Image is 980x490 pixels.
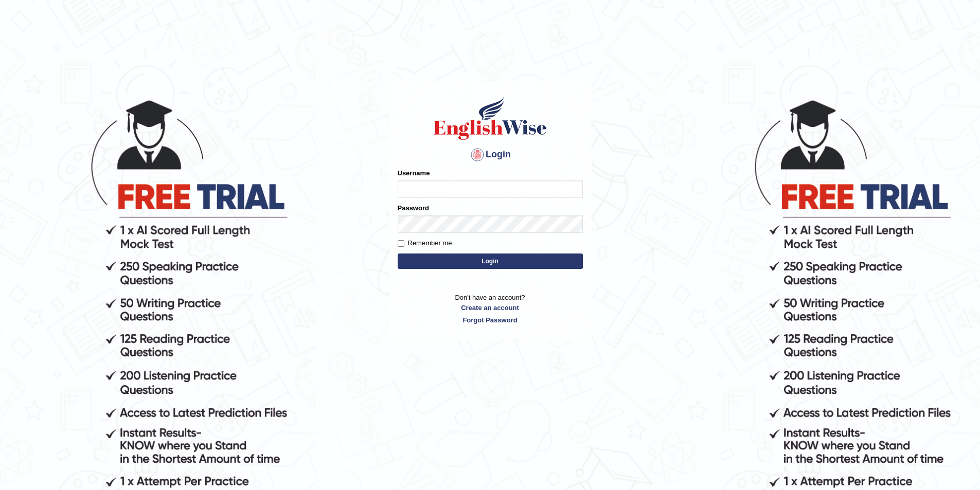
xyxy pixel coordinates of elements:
[398,147,583,163] h4: Login
[398,293,583,324] p: Don't have an account?
[398,253,583,269] button: Login
[398,315,583,325] a: Forgot Password
[432,95,549,141] img: Logo of English Wise sign in for intelligent practice with AI
[398,203,429,213] label: Password
[398,303,583,313] a: Create an account
[398,240,404,247] input: Remember me
[398,168,430,178] label: Username
[398,238,452,248] label: Remember me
